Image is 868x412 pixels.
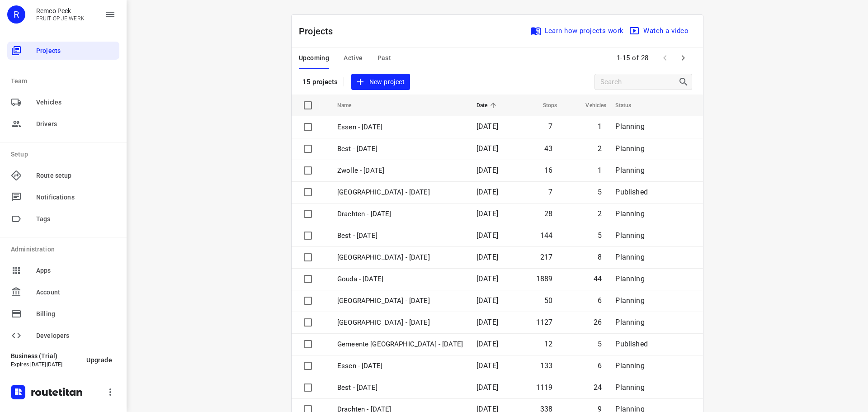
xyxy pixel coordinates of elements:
[36,214,116,224] span: Tags
[544,296,552,305] span: 50
[540,253,553,261] span: 217
[531,100,557,111] span: Stops
[544,209,552,218] span: 28
[615,144,644,153] span: Planning
[548,188,552,196] span: 7
[337,361,463,371] p: Essen - Wednesday
[615,275,644,283] span: Planning
[36,119,116,129] span: Drivers
[594,275,602,283] span: 44
[615,296,644,305] span: Planning
[36,266,116,275] span: Apps
[36,15,85,22] p: FRUIT OP JE WERK
[7,166,119,185] div: Route setup
[598,166,602,175] span: 1
[79,352,119,368] button: Upgrade
[476,296,498,305] span: [DATE]
[615,209,644,218] span: Planning
[7,42,119,60] div: Projects
[476,209,498,218] span: [DATE]
[540,361,553,370] span: 133
[337,187,463,198] p: Gemeente Rotterdam - Thursday
[476,275,498,283] span: [DATE]
[36,171,116,180] span: Route setup
[574,100,606,111] span: Vehicles
[598,296,602,305] span: 6
[598,253,602,261] span: 8
[11,245,119,254] p: Administration
[337,144,463,154] p: Best - Friday
[7,283,119,301] div: Account
[544,144,552,153] span: 43
[11,150,119,159] p: Setup
[7,5,25,24] div: R
[598,361,602,370] span: 6
[476,383,498,392] span: [DATE]
[344,52,363,64] span: Active
[544,340,552,348] span: 12
[476,318,498,327] span: [DATE]
[476,122,498,131] span: [DATE]
[36,193,116,202] span: Notifications
[11,76,119,86] p: Team
[337,383,463,393] p: Best - Wednesday
[7,261,119,279] div: Apps
[86,356,112,364] span: Upgrade
[357,76,405,88] span: New project
[476,100,500,111] span: Date
[7,93,119,111] div: Vehicles
[36,309,116,319] span: Billing
[337,209,463,219] p: Drachten - Thursday
[536,275,553,283] span: 1889
[337,231,463,241] p: Best - Thursday
[11,352,79,360] p: Business (Trial)
[476,144,498,153] span: [DATE]
[656,49,674,67] span: Previous Page
[337,166,463,176] p: Zwolle - Friday
[548,122,552,131] span: 7
[598,144,602,153] span: 2
[594,383,602,392] span: 24
[615,383,644,392] span: Planning
[337,339,463,350] p: Gemeente Rotterdam - Wednesday
[337,274,463,284] p: Gouda - Wednesday
[613,48,652,68] span: 1-15 of 28
[615,361,644,370] span: Planning
[674,49,692,67] span: Next Page
[615,188,648,196] span: Published
[615,231,644,240] span: Planning
[36,98,116,107] span: Vehicles
[476,253,498,261] span: [DATE]
[615,340,648,348] span: Published
[337,122,463,133] p: Essen - Friday
[337,317,463,328] p: Zwolle - Wednesday
[7,188,119,206] div: Notifications
[299,52,329,64] span: Upcoming
[36,46,116,56] span: Projects
[600,75,678,89] input: Search projects
[337,252,463,263] p: Zwolle - Thursday
[544,166,552,175] span: 16
[351,74,410,90] button: New project
[7,210,119,228] div: Tags
[615,100,643,111] span: Status
[476,166,498,175] span: [DATE]
[377,52,392,64] span: Past
[615,122,644,131] span: Planning
[598,188,602,196] span: 5
[299,24,340,38] p: Projects
[36,331,116,341] span: Developers
[594,318,602,327] span: 26
[36,288,116,297] span: Account
[476,231,498,240] span: [DATE]
[536,383,553,392] span: 1119
[11,361,79,368] p: Expires [DATE][DATE]
[598,122,602,131] span: 1
[615,253,644,261] span: Planning
[598,231,602,240] span: 5
[598,209,602,218] span: 2
[476,361,498,370] span: [DATE]
[476,188,498,196] span: [DATE]
[540,231,553,240] span: 144
[337,100,363,111] span: Name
